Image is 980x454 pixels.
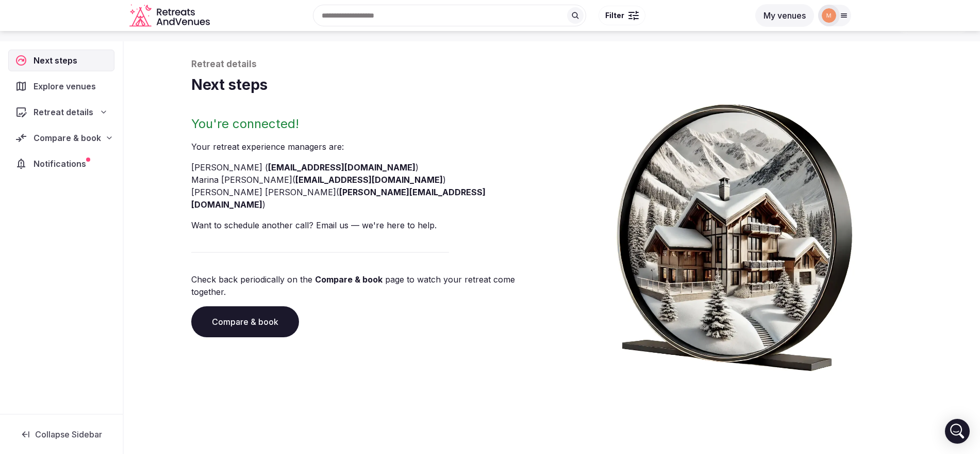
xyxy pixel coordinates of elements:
[191,186,548,211] li: [PERSON_NAME] [PERSON_NAME] ( )
[191,75,913,95] h1: Next steps
[822,8,836,23] img: marina
[191,219,548,231] p: Want to schedule another call? Email us — we're here to help.
[8,75,114,97] a: Explore venues
[35,429,102,440] span: Collapse Sidebar
[597,95,872,371] img: Winter chalet retreat in picture frame
[8,423,114,446] button: Collapse Sidebar
[34,158,90,170] span: Notifications
[129,4,212,27] a: Visit the homepage
[191,58,913,71] p: Retreat details
[191,161,548,174] li: [PERSON_NAME] ( )
[191,140,548,153] p: Your retreat experience manager s are :
[34,80,100,92] span: Explore venues
[191,174,548,186] li: Marina [PERSON_NAME] ( )
[8,153,114,175] a: Notifications
[599,6,645,25] button: Filter
[315,274,383,285] a: Compare & book
[34,132,101,144] span: Compare & book
[295,175,443,185] a: [EMAIL_ADDRESS][DOMAIN_NAME]
[191,116,548,132] h2: You're connected!
[34,54,81,67] span: Next steps
[755,10,814,21] a: My venues
[755,4,814,27] button: My venues
[191,187,486,210] a: [PERSON_NAME][EMAIL_ADDRESS][DOMAIN_NAME]
[268,162,416,173] a: [EMAIL_ADDRESS][DOMAIN_NAME]
[34,106,93,118] span: Retreat details
[945,419,970,444] div: Open Intercom Messenger
[8,50,114,71] a: Next steps
[129,4,212,27] svg: Retreats and Venues company logo
[605,10,624,21] span: Filter
[191,306,299,337] a: Compare & book
[191,273,548,298] p: Check back periodically on the page to watch your retreat come together.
